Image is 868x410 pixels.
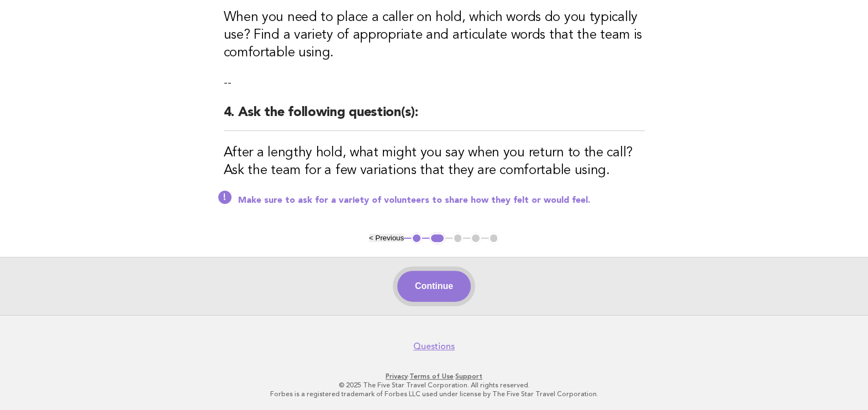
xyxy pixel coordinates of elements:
[224,75,645,91] p: --
[96,372,772,381] p: · ·
[224,9,645,62] h3: When you need to place a caller on hold, which words do you typically use? Find a variety of appr...
[238,195,645,206] p: Make sure to ask for a variety of volunteers to share how they felt or would feel.
[397,271,471,302] button: Continue
[386,372,408,380] a: Privacy
[369,234,404,242] button: < Previous
[455,372,482,380] a: Support
[96,390,772,398] p: Forbes is a registered trademark of Forbes LLC used under license by The Five Star Travel Corpora...
[409,372,454,380] a: Terms of Use
[224,144,645,180] h3: After a lengthy hold, what might you say when you return to the call? Ask the team for a few vari...
[96,381,772,390] p: © 2025 The Five Star Travel Corporation. All rights reserved.
[429,233,445,244] button: 2
[413,341,455,352] a: Questions
[411,233,422,244] button: 1
[224,104,645,131] h2: 4. Ask the following question(s):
